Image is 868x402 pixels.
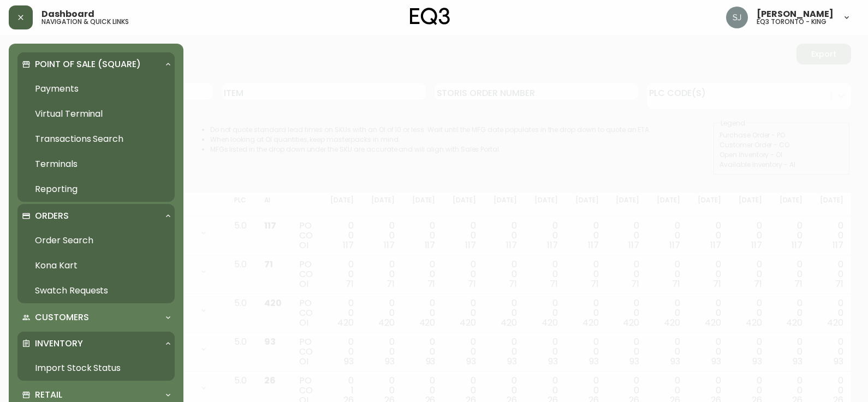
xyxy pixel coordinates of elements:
img: 47018681f4895d7497dc47e4d33c6c7c [726,7,748,28]
a: Kona Kart [17,253,175,278]
div: Customers [17,305,175,329]
span: Dashboard [41,10,94,19]
a: Swatch Requests [17,278,175,303]
a: Payments [17,76,175,101]
h5: eq3 toronto - king [757,19,827,25]
p: Inventory [35,338,83,350]
div: Orders [17,204,175,228]
a: Import Stock Status [17,356,175,381]
div: Inventory [17,332,175,356]
p: Orders [35,210,69,222]
p: Customers [35,311,89,323]
div: Point of Sale (Square) [17,52,175,76]
a: Reporting [17,177,175,202]
a: Virtual Terminal [17,101,175,127]
p: Point of Sale (Square) [35,58,141,70]
p: Retail [35,389,62,401]
h5: navigation & quick links [41,19,129,25]
img: logo [410,8,450,25]
a: Order Search [17,228,175,253]
a: Terminals [17,152,175,177]
span: [PERSON_NAME] [757,10,834,19]
a: Transactions Search [17,127,175,152]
